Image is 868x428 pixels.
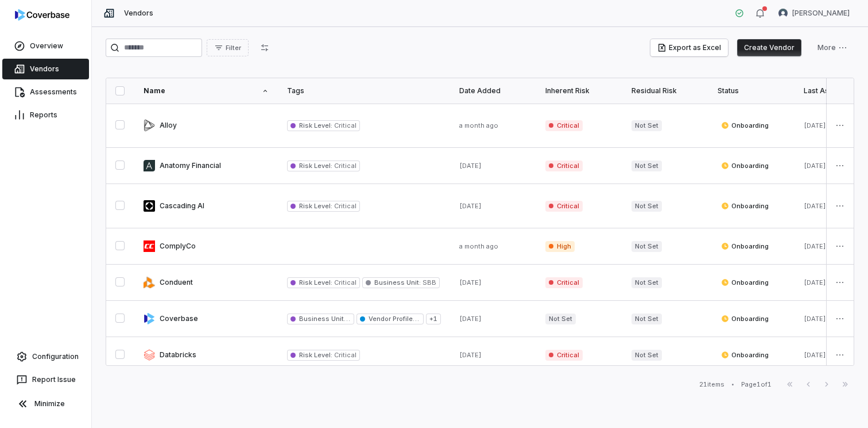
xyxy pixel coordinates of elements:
[287,86,441,95] div: Tags
[299,162,332,170] span: Risk Level :
[5,346,87,367] a: Configuration
[631,201,662,212] span: Not Set
[718,86,785,95] div: Status
[332,162,356,170] span: Critical
[15,9,69,21] img: logo-D7KZi-bG.svg
[631,120,662,131] span: Not Set
[804,315,826,323] span: [DATE]
[459,278,482,286] span: [DATE]
[459,202,482,210] span: [DATE]
[2,36,89,56] a: Overview
[699,380,724,389] div: 21 items
[459,86,527,95] div: Date Added
[631,277,662,288] span: Not Set
[804,351,826,359] span: [DATE]
[332,121,356,129] span: Critical
[721,242,769,251] span: Onboarding
[804,121,826,129] span: [DATE]
[459,315,482,323] span: [DATE]
[650,39,728,56] button: Export as Excel
[459,351,482,359] span: [DATE]
[545,120,583,131] span: Critical
[631,86,699,95] div: Residual Risk
[721,121,769,130] span: Onboarding
[721,278,769,287] span: Onboarding
[459,242,498,250] span: a month ago
[721,161,769,170] span: Onboarding
[374,278,421,286] span: Business Unit :
[2,105,89,125] a: Reports
[778,9,788,18] img: Gerald Pe avatar
[5,369,87,390] button: Report Issue
[124,9,153,18] span: Vendors
[721,350,769,360] span: Onboarding
[144,86,269,95] div: Name
[369,315,419,323] span: Vendor Profile :
[811,39,854,56] button: More
[804,162,826,170] span: [DATE]
[545,160,583,171] span: Critical
[545,86,613,95] div: Inherent Risk
[459,121,498,129] span: a month ago
[299,121,332,129] span: Risk Level :
[545,277,583,288] span: Critical
[332,278,356,286] span: Critical
[2,59,89,79] a: Vendors
[332,202,356,210] span: Critical
[459,162,482,170] span: [DATE]
[545,241,575,252] span: High
[631,314,662,324] span: Not Set
[299,315,350,323] span: Business Unit :
[299,351,332,359] span: Risk Level :
[631,350,662,361] span: Not Set
[731,380,734,388] div: •
[5,392,87,415] button: Minimize
[226,44,241,52] span: Filter
[804,278,826,286] span: [DATE]
[741,380,772,389] div: Page 1 of 1
[772,5,857,22] button: Gerald Pe avatar[PERSON_NAME]
[426,314,441,324] span: + 1
[545,314,576,324] span: Not Set
[332,351,356,359] span: Critical
[2,82,89,102] a: Assessments
[421,278,436,286] span: SBB
[299,202,332,210] span: Risk Level :
[721,201,769,211] span: Onboarding
[804,202,826,210] span: [DATE]
[631,241,662,252] span: Not Set
[299,278,332,286] span: Risk Level :
[792,9,850,18] span: [PERSON_NAME]
[545,350,583,361] span: Critical
[207,39,249,56] button: Filter
[804,242,826,250] span: [DATE]
[545,201,583,212] span: Critical
[721,314,769,323] span: Onboarding
[631,160,662,171] span: Not Set
[737,39,801,56] button: Create Vendor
